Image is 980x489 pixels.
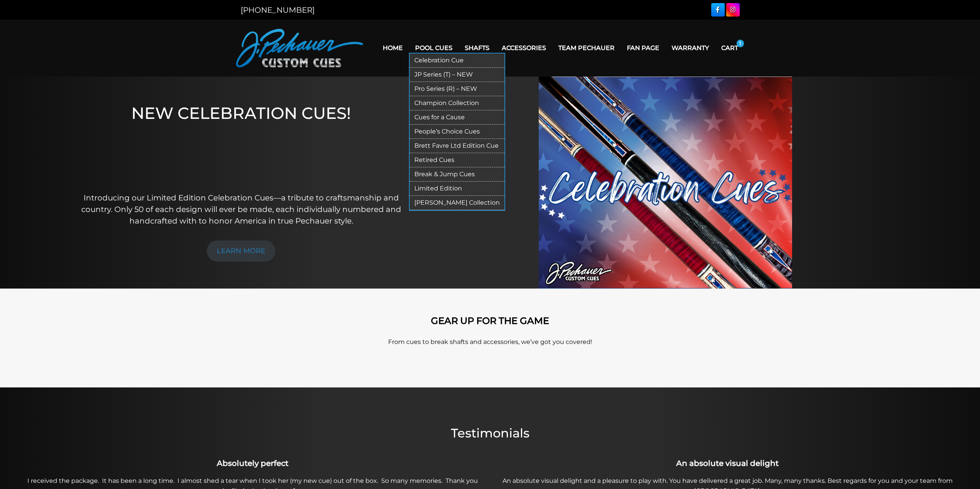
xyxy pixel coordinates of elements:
a: Cues for a Cause [410,110,504,125]
a: Accessories [496,38,552,58]
a: Shafts [459,38,496,58]
a: Pool Cues [409,38,459,58]
strong: GEAR UP FOR THE GAME [431,315,549,326]
a: Retired Cues [410,153,504,167]
a: Brett Favre Ltd Edition Cue [410,139,504,153]
a: Champion Collection [410,96,504,110]
a: Team Pechauer [552,38,621,58]
a: [PERSON_NAME] Collection [410,196,504,210]
h1: NEW CELEBRATION CUES! [77,103,405,182]
a: Fan Page [621,38,665,58]
a: Celebration Cue [410,53,504,68]
a: Warranty [665,38,715,58]
a: LEARN MORE [207,240,275,262]
p: From cues to break shafts and accessories, we’ve got you covered! [271,337,710,347]
a: Break & Jump Cues [410,167,504,182]
h3: Absolutely perfect [20,457,486,469]
p: Introducing our Limited Edition Celebration Cues—a tribute to craftsmanship and country. Only 50 ... [77,192,405,227]
a: People’s Choice Cues [410,125,504,139]
a: [PHONE_NUMBER] [241,5,315,15]
a: Cart [715,38,744,58]
a: JP Series (T) – NEW [410,68,504,82]
h3: An absolute visual delight [494,457,961,469]
a: Home [377,38,409,58]
a: Pro Series (R) – NEW [410,82,504,96]
img: Pechauer Custom Cues [236,29,363,67]
a: Limited Edition [410,182,504,196]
